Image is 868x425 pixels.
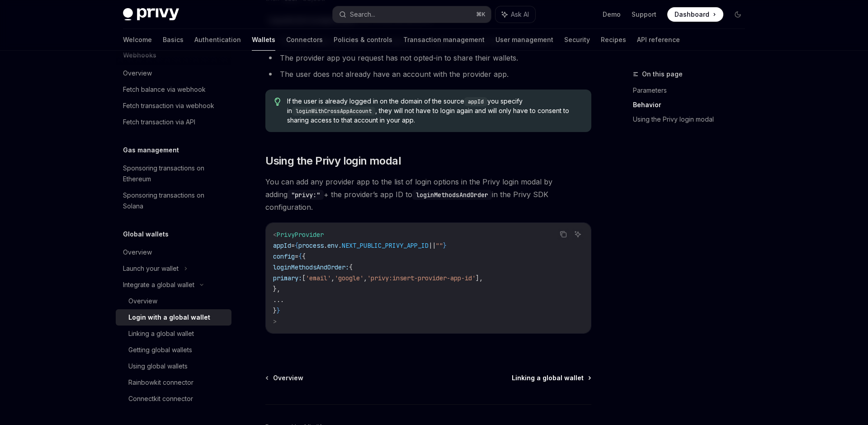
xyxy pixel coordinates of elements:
[403,29,485,51] a: Transaction management
[116,326,231,342] a: Linking a global wallet
[123,84,206,95] div: Fetch balance via webhook
[324,241,327,250] span: .
[464,97,487,106] code: appId
[298,241,324,250] span: process
[116,244,231,260] a: Overview
[116,391,231,407] a: Connectkit connector
[601,29,626,51] a: Recipes
[642,69,683,80] span: On this page
[273,231,277,239] span: <
[116,65,231,81] a: Overview
[116,98,231,114] a: Fetch transaction via webhook
[288,190,324,200] code: "privy:"
[495,29,553,51] a: User management
[265,175,591,213] span: You can add any provider app to the list of login options in the Privy login modal by adding + th...
[637,29,680,51] a: API reference
[295,241,298,250] span: {
[603,10,621,19] a: Demo
[564,29,590,51] a: Security
[632,10,656,19] a: Support
[123,190,226,212] div: Sponsoring transactions on Solana
[277,307,280,315] span: }
[327,241,338,250] span: env
[128,345,192,355] div: Getting global wallets
[116,81,231,98] a: Fetch balance via webhook
[123,247,152,258] div: Overview
[273,241,291,250] span: appId
[273,307,277,315] span: }
[476,274,483,282] span: ],
[306,274,331,282] span: 'email'
[273,373,303,382] span: Overview
[128,377,193,388] div: Rainbowkit connector
[335,274,363,282] span: 'google'
[123,100,214,111] div: Fetch transaction via webhook
[350,9,375,20] div: Search...
[495,6,535,23] button: Ask AI
[273,296,284,304] span: ...
[128,361,188,372] div: Using global wallets
[436,241,443,250] span: ""
[128,328,194,339] div: Linking a global wallet
[123,263,179,274] div: Launch your wallet
[295,252,298,260] span: =
[123,29,152,51] a: Welcome
[512,373,584,382] span: Linking a global wallet
[731,7,745,22] button: Toggle dark mode
[265,52,591,64] li: The provider app you request has not opted-in to share their wallets.
[252,29,275,51] a: Wallets
[338,241,342,250] span: .
[116,342,231,358] a: Getting global wallets
[123,117,195,127] div: Fetch transaction via API
[512,373,590,382] a: Linking a global wallet
[163,29,184,51] a: Basics
[302,274,306,282] span: [
[116,160,231,187] a: Sponsoring transactions on Ethereum
[367,274,476,282] span: 'privy:insert-provider-app-id'
[116,358,231,374] a: Using global wallets
[266,373,303,382] a: Overview
[273,274,302,282] span: primary:
[123,145,179,156] h5: Gas management
[273,317,277,326] span: >
[116,187,231,214] a: Sponsoring transactions on Solana
[123,279,194,290] div: Integrate a global wallet
[298,252,302,260] span: {
[412,190,492,200] code: loginMethodsAndOrder
[273,263,349,271] span: loginMethodsAndOrder:
[292,107,375,116] code: loginWithCrossAppAccount
[342,241,429,250] span: NEXT_PUBLIC_PRIVY_APP_ID
[334,29,392,51] a: Policies & controls
[277,231,324,239] span: PrivyProvider
[633,112,752,127] a: Using the Privy login modal
[274,98,281,106] svg: Tip
[116,374,231,391] a: Rainbowkit connector
[116,293,231,309] a: Overview
[123,229,169,240] h5: Global wallets
[123,68,152,79] div: Overview
[116,309,231,326] a: Login with a global wallet
[273,285,280,293] span: },
[291,241,295,250] span: =
[333,6,491,23] button: Search...⌘K
[273,252,295,260] span: config
[476,11,486,18] span: ⌘ K
[429,241,436,250] span: ||
[302,252,306,260] span: {
[331,274,335,282] span: ,
[633,98,752,112] a: Behavior
[667,7,723,22] a: Dashboard
[265,68,591,80] li: The user does not already have an account with the provider app.
[265,154,401,168] span: Using the Privy login modal
[128,296,157,307] div: Overview
[363,274,367,282] span: ,
[557,228,569,240] button: Copy the contents from the code block
[633,83,752,98] a: Parameters
[675,10,709,19] span: Dashboard
[116,114,231,130] a: Fetch transaction via API
[194,29,241,51] a: Authentication
[443,241,447,250] span: }
[572,228,584,240] button: Ask AI
[287,97,582,125] span: If the user is already logged in on the domain of the source you specify in , they will not have ...
[128,312,210,323] div: Login with a global wallet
